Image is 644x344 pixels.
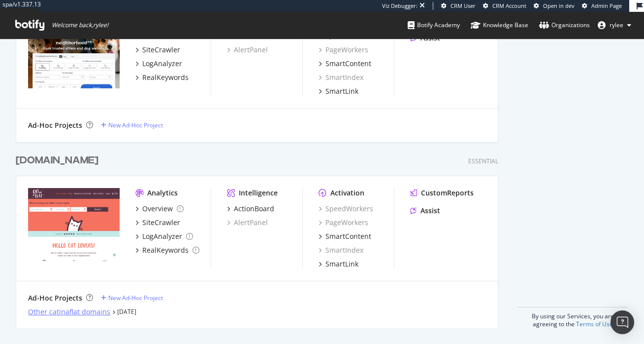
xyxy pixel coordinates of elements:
[147,188,178,198] div: Analytics
[239,188,278,198] div: Intelligence
[543,2,575,9] span: Open in dev
[325,259,358,269] div: SmartLink
[576,320,613,328] a: Terms of Use
[420,206,440,216] div: Assist
[234,204,274,214] div: ActionBoard
[28,120,82,130] div: Ad-Hoc Projects
[135,245,199,255] a: RealKeywords
[319,73,363,82] a: SmartIndex
[135,218,180,228] a: SiteCrawler
[142,73,189,82] div: RealKeywords
[591,2,622,9] span: Admin Page
[135,45,180,55] a: SiteCrawler
[319,231,371,241] a: SmartContent
[227,45,268,55] a: AlertPanel
[408,12,460,38] a: Botify Academy
[319,86,358,96] a: SmartLink
[421,188,474,198] div: CustomReports
[319,204,373,214] a: SpeedWorkers
[408,20,460,30] div: Botify Academy
[16,153,98,168] div: [DOMAIN_NAME]
[135,204,184,214] a: Overview
[319,45,368,55] a: PageWorkers
[135,73,189,82] a: RealKeywords
[410,206,440,216] a: Assist
[117,307,136,316] a: [DATE]
[142,218,180,228] div: SiteCrawler
[28,188,120,262] img: catinaflat.com
[451,2,476,9] span: CRM User
[28,307,110,317] a: Other catinaflat domains
[142,245,189,255] div: RealKeywords
[135,59,182,69] a: LogAnalyzer
[611,310,634,334] div: Open Intercom Messenger
[319,59,371,69] a: SmartContent
[227,204,274,214] a: ActionBoard
[610,21,623,29] span: rylee
[28,15,120,89] img: rover.com
[582,2,622,10] a: Admin Page
[319,218,368,228] a: PageWorkers
[135,231,193,241] a: LogAnalyzer
[539,20,590,30] div: Organizations
[101,121,163,129] a: New Ad-Hoc Project
[483,2,526,10] a: CRM Account
[517,307,628,328] div: By using our Services, you are agreeing to the
[330,188,364,198] div: Activation
[441,2,476,10] a: CRM User
[142,45,180,55] div: SiteCrawler
[534,2,575,10] a: Open in dev
[108,294,163,302] div: New Ad-Hoc Project
[492,2,526,9] span: CRM Account
[28,293,82,303] div: Ad-Hoc Projects
[325,231,371,241] div: SmartContent
[319,259,358,269] a: SmartLink
[142,204,173,214] div: Overview
[319,245,363,255] a: SmartIndex
[539,12,590,38] a: Organizations
[410,188,474,198] a: CustomReports
[468,157,498,165] div: Essential
[325,59,371,69] div: SmartContent
[142,231,182,241] div: LogAnalyzer
[471,20,528,30] div: Knowledge Base
[325,86,358,96] div: SmartLink
[382,2,418,10] div: Viz Debugger:
[227,218,268,228] a: AlertPanel
[101,294,163,302] a: New Ad-Hoc Project
[142,59,182,69] div: LogAnalyzer
[471,12,528,38] a: Knowledge Base
[16,153,102,168] a: [DOMAIN_NAME]
[590,17,639,33] button: rylee
[108,121,163,129] div: New Ad-Hoc Project
[52,21,108,29] span: Welcome back, rylee !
